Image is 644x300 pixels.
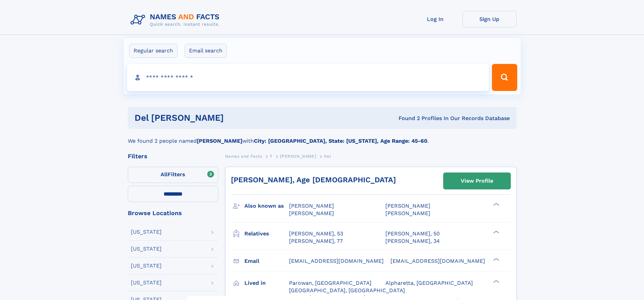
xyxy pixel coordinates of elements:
[270,152,272,160] a: T
[244,255,289,267] h3: Email
[185,44,227,58] label: Email search
[225,152,262,160] a: Names and Facts
[128,153,218,159] div: Filters
[385,203,430,209] span: [PERSON_NAME]
[244,200,289,212] h3: Also known as
[492,64,517,91] button: Search Button
[289,230,343,237] a: [PERSON_NAME], 53
[128,210,218,216] div: Browse Locations
[408,11,462,27] a: Log In
[492,257,500,261] div: ❯
[254,138,427,144] b: City: [GEOGRAPHIC_DATA], State: [US_STATE], Age Range: 45-60
[390,258,485,264] span: [EMAIL_ADDRESS][DOMAIN_NAME]
[131,229,162,235] div: [US_STATE]
[289,210,334,216] span: [PERSON_NAME]
[492,230,500,234] div: ❯
[135,114,311,122] h1: del [PERSON_NAME]
[131,280,162,285] div: [US_STATE]
[289,287,405,294] span: [GEOGRAPHIC_DATA], [GEOGRAPHIC_DATA]
[492,279,500,283] div: ❯
[385,237,440,245] a: [PERSON_NAME], 34
[244,228,289,239] h3: Relatives
[444,173,510,189] a: View Profile
[128,129,517,145] div: We found 2 people named with .
[131,263,162,269] div: [US_STATE]
[197,138,242,144] b: [PERSON_NAME]
[161,171,168,178] span: All
[385,230,440,237] a: [PERSON_NAME], 50
[280,154,316,159] span: [PERSON_NAME]
[231,176,396,184] a: [PERSON_NAME], Age [DEMOGRAPHIC_DATA]
[128,11,225,29] img: Logo Names and Facts
[244,277,289,289] h3: Lived in
[385,210,430,216] span: [PERSON_NAME]
[131,246,162,252] div: [US_STATE]
[289,258,384,264] span: [EMAIL_ADDRESS][DOMAIN_NAME]
[324,154,331,159] span: Del
[270,154,272,159] span: T
[461,173,493,189] div: View Profile
[289,280,372,286] span: Parowan, [GEOGRAPHIC_DATA]
[280,152,316,160] a: [PERSON_NAME]
[289,203,334,209] span: [PERSON_NAME]
[128,167,218,183] label: Filters
[129,44,177,58] label: Regular search
[385,280,473,286] span: Alpharetta, [GEOGRAPHIC_DATA]
[311,115,510,122] div: Found 2 Profiles In Our Records Database
[127,64,489,91] input: search input
[492,202,500,207] div: ❯
[289,237,343,245] a: [PERSON_NAME], 77
[462,11,517,27] a: Sign Up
